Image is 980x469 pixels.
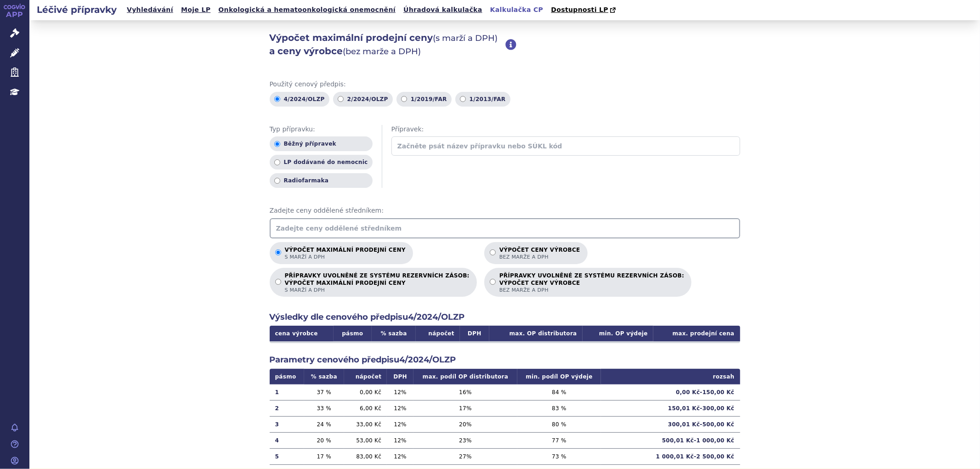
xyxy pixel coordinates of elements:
th: max. prodejní cena [653,326,740,341]
td: 12 % [387,400,414,416]
span: bez marže a DPH [499,254,580,260]
td: 20 % [414,416,517,432]
p: PŘÍPRAVKY UVOLNĚNÉ ZE SYSTÉMU REZERVNÍCH ZÁSOB: [499,272,684,294]
label: 4/2024/OLZP [270,92,329,107]
th: nápočet [344,369,387,384]
th: % sazba [372,326,416,341]
input: Běžný přípravek [274,141,280,147]
td: 1 000,01 Kč - 2 500,00 Kč [601,448,740,464]
span: s marží a DPH [285,254,406,260]
td: 73 % [517,448,601,464]
label: 2/2024/OLZP [333,92,393,107]
td: 12 % [387,384,414,401]
th: DPH [387,369,414,384]
th: nápočet [416,326,460,341]
label: 1/2013/FAR [455,92,510,107]
a: Onkologická a hematoonkologická onemocnění [215,4,398,16]
td: 53,00 Kč [344,432,387,448]
input: PŘÍPRAVKY UVOLNĚNÉ ZE SYSTÉMU REZERVNÍCH ZÁSOB:VÝPOČET CENY VÝROBCEbez marže a DPH [490,279,496,285]
td: 3 [270,416,304,432]
p: Výpočet maximální prodejní ceny [285,247,406,260]
td: 83,00 Kč [344,448,387,464]
td: 1 [270,384,304,401]
a: Dostupnosti LP [548,4,620,17]
input: Výpočet maximální prodejní cenys marží a DPH [275,249,281,255]
td: 20 % [304,432,344,448]
strong: VÝPOČET CENY VÝROBCE [499,279,684,287]
td: 23 % [414,432,517,448]
td: 2 [270,400,304,416]
td: 0,00 Kč [344,384,387,401]
label: Radiofarmaka [270,173,373,188]
input: Zadejte ceny oddělené středníkem [270,218,740,238]
td: 12 % [387,432,414,448]
a: Moje LP [178,4,213,16]
td: 6,00 Kč [344,400,387,416]
span: (s marží a DPH) [433,33,498,43]
td: 12 % [387,448,414,464]
label: 1/2019/FAR [397,92,452,107]
span: Použitý cenový předpis: [270,80,740,89]
td: 300,01 Kč - 500,00 Kč [601,416,740,432]
td: 77 % [517,432,601,448]
th: min. podíl OP výdeje [517,369,601,384]
td: 16 % [414,384,517,401]
td: 17 % [414,400,517,416]
th: max. podíl OP distributora [414,369,517,384]
td: 33 % [304,400,344,416]
td: 84 % [517,384,601,401]
input: Radiofarmaka [274,178,280,184]
a: Úhradová kalkulačka [401,4,485,16]
input: 4/2024/OLZP [274,96,280,102]
label: LP dodávané do nemocnic [270,155,373,170]
a: Vyhledávání [124,4,176,16]
th: min. OP výdeje [583,326,653,341]
th: pásmo [270,369,304,384]
h2: Léčivé přípravky [29,3,124,16]
td: 33,00 Kč [344,416,387,432]
th: pásmo [334,326,372,341]
p: Výpočet ceny výrobce [499,247,580,260]
td: 12 % [387,416,414,432]
th: max. OP distributora [489,326,583,341]
p: PŘÍPRAVKY UVOLNĚNÉ ZE SYSTÉMU REZERVNÍCH ZÁSOB: [285,272,470,294]
h2: Parametry cenového předpisu 4/2024/OLZP [270,354,740,366]
td: 83 % [517,400,601,416]
input: 2/2024/OLZP [338,96,344,102]
input: 1/2013/FAR [460,96,466,102]
h2: Výpočet maximální prodejní ceny a ceny výrobce [270,31,505,58]
td: 24 % [304,416,344,432]
span: (bez marže a DPH) [343,46,421,57]
label: Běžný přípravek [270,136,373,151]
th: DPH [460,326,489,341]
input: 1/2019/FAR [401,96,407,102]
td: 150,01 Kč - 300,00 Kč [601,400,740,416]
span: bez marže a DPH [499,287,684,294]
input: Začněte psát název přípravku nebo SÚKL kód [391,136,740,156]
input: LP dodávané do nemocnic [274,159,280,165]
td: 5 [270,448,304,464]
td: 27 % [414,448,517,464]
td: 500,01 Kč - 1 000,00 Kč [601,432,740,448]
th: cena výrobce [270,326,334,341]
span: Zadejte ceny oddělené středníkem: [270,206,740,215]
span: Dostupnosti LP [551,6,608,13]
input: PŘÍPRAVKY UVOLNĚNÉ ZE SYSTÉMU REZERVNÍCH ZÁSOB:VÝPOČET MAXIMÁLNÍ PRODEJNÍ CENYs marží a DPH [275,279,281,285]
td: 17 % [304,448,344,464]
td: 0,00 Kč - 150,00 Kč [601,384,740,401]
input: Výpočet ceny výrobcebez marže a DPH [490,249,496,255]
span: s marží a DPH [285,287,470,294]
a: Kalkulačka CP [487,4,546,16]
th: rozsah [601,369,740,384]
th: % sazba [304,369,344,384]
strong: VÝPOČET MAXIMÁLNÍ PRODEJNÍ CENY [285,279,470,287]
h2: Výsledky dle cenového předpisu 4/2024/OLZP [270,311,740,323]
td: 37 % [304,384,344,401]
span: Přípravek: [391,125,740,134]
span: Typ přípravku: [270,125,373,134]
td: 4 [270,432,304,448]
td: 80 % [517,416,601,432]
